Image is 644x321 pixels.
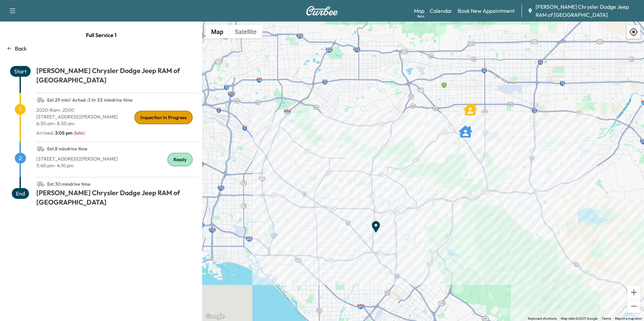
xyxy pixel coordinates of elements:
[615,317,642,320] a: Report a map error
[10,66,31,77] span: Start
[229,25,262,38] button: Show satellite imagery
[417,14,424,19] div: Beta
[430,7,452,15] a: Calendar
[12,188,29,199] span: End
[36,188,198,210] h1: [PERSON_NAME] Chrysler Dodge Jeep RAM of [GEOGRAPHIC_DATA]
[458,7,515,15] a: Book New Appointment
[602,317,611,320] a: Terms (opens in new tab)
[205,25,229,38] button: Show street map
[36,113,198,120] p: [STREET_ADDRESS][PERSON_NAME]
[36,130,72,136] p: Arrived :
[204,312,226,321] a: Open this area in Google Maps (opens a new window)
[167,153,193,166] div: Ready
[536,3,639,19] span: [PERSON_NAME] Chrysler Dodge Jeep RAM of [GEOGRAPHIC_DATA]
[36,162,198,169] p: 3:40 pm - 4:10 pm
[15,44,27,52] p: Back
[36,155,198,162] p: [STREET_ADDRESS][PERSON_NAME]
[86,28,117,42] span: Full Service 1
[47,146,88,152] span: Est. 8 min drive time
[36,120,198,127] p: 6:30 am - 8:30 am
[15,153,26,164] span: 2
[369,217,383,230] gmp-advanced-marker: End Point
[561,317,598,320] span: Map data ©2025 Google
[134,111,193,124] div: Inspection In Progress
[627,286,641,299] button: Zoom in
[306,6,338,15] img: Curbee Logo
[47,181,91,187] span: Est. 30 min drive time
[74,130,85,136] span: ( late )
[414,7,424,15] a: MapBeta
[204,312,226,321] img: Google
[626,25,641,39] div: Recenter map
[47,97,133,103] span: Est. 29 min / Actual : 3 hr 53 min drive time
[36,107,198,113] p: 2020 - Ram - 2500
[55,130,72,136] span: 3:05 pm
[15,104,26,115] span: 1
[627,299,641,313] button: Zoom out
[36,66,198,87] h1: [PERSON_NAME] Chrysler Dodge Jeep RAM of [GEOGRAPHIC_DATA]
[528,316,557,321] button: Keyboard shortcuts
